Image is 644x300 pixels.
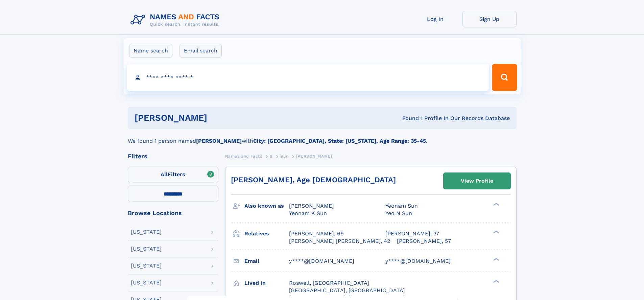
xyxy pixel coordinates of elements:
[270,152,273,160] a: S
[244,255,289,267] h3: Email
[444,173,510,189] a: View Profile
[270,154,273,159] span: S
[305,115,510,122] div: Found 1 Profile In Our Records Database
[461,173,493,189] div: View Profile
[492,64,517,91] button: Search Button
[289,287,405,294] span: [GEOGRAPHIC_DATA], [GEOGRAPHIC_DATA]
[492,230,500,234] div: ❯
[225,152,262,160] a: Names and Facts
[244,200,289,212] h3: Also known as
[289,230,344,237] a: [PERSON_NAME], 69
[280,154,288,159] span: Sun
[180,44,222,58] label: Email search
[131,229,162,235] div: [US_STATE]
[231,176,396,184] a: [PERSON_NAME], Age [DEMOGRAPHIC_DATA]
[131,280,162,285] div: [US_STATE]
[196,138,242,144] b: [PERSON_NAME]
[128,11,225,29] img: Logo Names and Facts
[462,11,517,27] a: Sign Up
[289,203,334,209] span: [PERSON_NAME]
[492,279,500,283] div: ❯
[244,228,289,239] h3: Relatives
[253,138,426,144] b: City: [GEOGRAPHIC_DATA], State: [US_STATE], Age Range: 35-45
[289,280,369,286] span: Roswell, [GEOGRAPHIC_DATA]
[408,11,462,27] a: Log In
[280,152,288,160] a: Sun
[128,210,218,216] div: Browse Locations
[127,64,489,91] input: search input
[129,44,172,58] label: Name search
[385,230,439,237] a: [PERSON_NAME], 37
[131,263,162,269] div: [US_STATE]
[131,246,162,252] div: [US_STATE]
[244,277,289,289] h3: Lived in
[161,171,168,178] span: All
[135,114,305,122] h1: [PERSON_NAME]
[385,210,412,216] span: Yeo N Sun
[128,153,218,159] div: Filters
[289,237,390,245] a: [PERSON_NAME] [PERSON_NAME], 42
[492,257,500,261] div: ❯
[296,154,332,159] span: [PERSON_NAME]
[397,237,451,245] a: [PERSON_NAME], 57
[385,203,418,209] span: Yeonam Sun
[492,202,500,207] div: ❯
[128,129,517,145] div: We found 1 person named with .
[289,210,327,216] span: Yeonam K Sun
[128,167,218,183] label: Filters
